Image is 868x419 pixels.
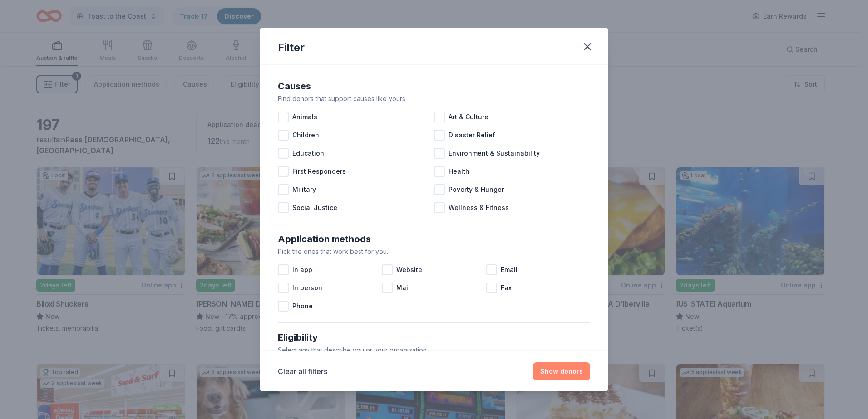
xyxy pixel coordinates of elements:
div: Eligibility [278,330,590,345]
span: Environment & Sustainability [449,148,540,159]
span: Fax [501,283,512,293]
div: Pick the ones that work best for you. [278,246,590,257]
div: Application methods [278,232,590,246]
span: Children [292,130,319,141]
div: Select any that describe you or your organization. [278,345,590,356]
span: Social Justice [292,202,337,213]
span: Art & Culture [449,112,488,122]
span: Website [396,264,422,275]
div: Filter [278,40,305,55]
span: Health [449,166,469,177]
span: First Responders [292,166,346,177]
span: Poverty & Hunger [449,184,504,195]
span: Disaster Relief [449,130,495,141]
div: Causes [278,79,590,93]
span: Military [292,184,316,195]
span: Email [501,264,518,275]
button: Clear all filters [278,366,327,377]
span: Mail [396,283,410,293]
div: Find donors that support causes like yours. [278,93,590,104]
span: In person [292,283,322,293]
span: In app [292,264,312,275]
span: Animals [292,112,317,122]
button: Show donors [533,362,590,380]
span: Wellness & Fitness [449,202,509,213]
span: Education [292,148,324,159]
span: Phone [292,301,313,312]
